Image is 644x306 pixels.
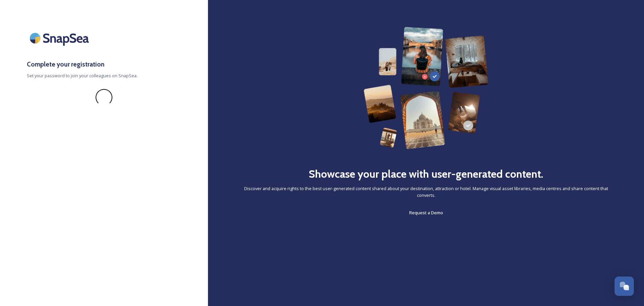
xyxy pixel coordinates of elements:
[235,185,617,198] span: Discover and acquire rights to the best user-generated content shared about your destination, att...
[27,73,181,79] span: Set your password to join your colleagues on SnapSea.
[309,166,543,182] h2: Showcase your place with user-generated content.
[27,27,94,49] img: SnapSea Logo
[614,276,634,296] button: Open Chat
[27,59,181,69] h3: Complete your registration
[409,209,443,217] a: Request a Demo
[364,27,488,149] img: 63b42ca75bacad526042e722_Group%20154-p-800.png
[409,210,443,216] span: Request a Demo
